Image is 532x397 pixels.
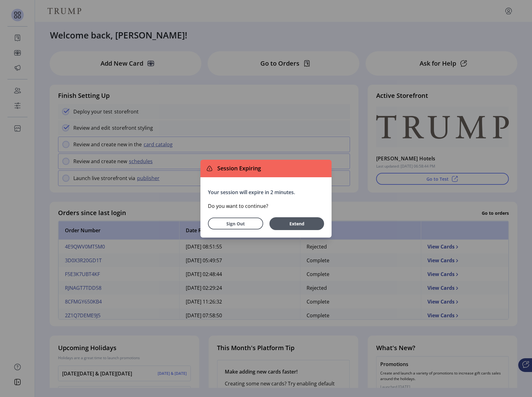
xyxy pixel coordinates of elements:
p: Your session will expire in 2 minutes. [208,188,324,196]
span: Sign Out [216,220,255,227]
p: Do you want to continue? [208,202,324,210]
span: Extend [273,220,321,227]
button: Extend [269,217,324,230]
button: Sign Out [208,218,263,229]
span: Session Expiring [215,164,261,173]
